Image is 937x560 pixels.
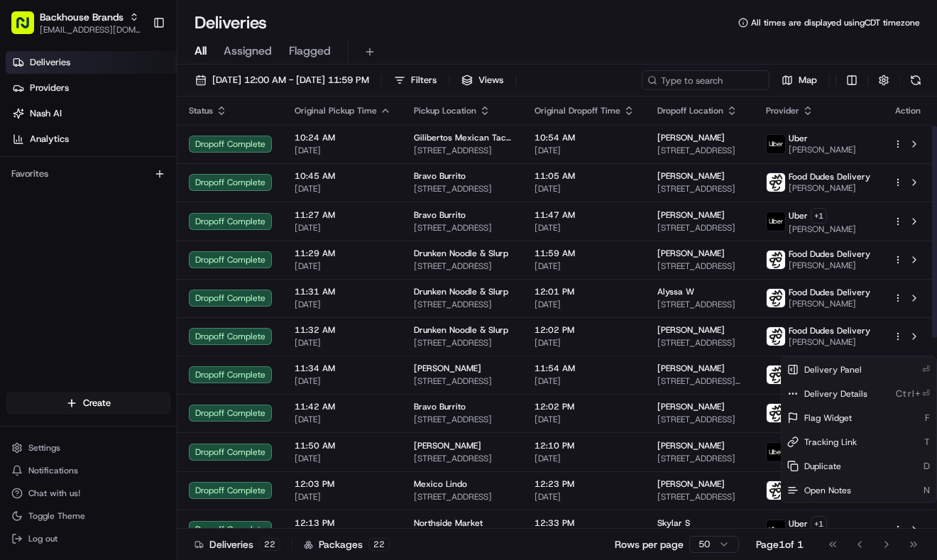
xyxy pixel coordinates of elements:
[28,510,85,522] span: Toggle Theme
[767,481,785,500] img: food_dudes.png
[657,145,743,156] span: [STREET_ADDRESS]
[799,74,817,87] span: Map
[28,488,80,499] span: Chat with us!
[767,443,785,461] img: uber-new-logo.jpeg
[922,363,931,376] span: ⏎
[756,537,804,551] div: Page 1 of 1
[535,324,635,336] span: 12:02 PM
[194,537,280,551] div: Deliveries
[657,260,743,272] span: [STREET_ADDRESS]
[535,260,635,272] span: [DATE]
[414,132,512,143] span: Gilibertos Mexican Taco Shop
[535,105,620,116] span: Original Dropoff Time
[295,248,391,259] span: 11:29 AM
[414,414,512,425] span: [STREET_ADDRESS]
[804,461,841,472] span: Duplicate
[368,538,390,551] div: 22
[414,440,481,451] span: [PERSON_NAME]
[924,436,931,449] span: T
[642,70,769,90] input: Type to search
[811,208,827,224] button: +1
[194,43,207,60] span: All
[766,105,799,116] span: Provider
[789,133,808,144] span: Uber
[40,24,141,35] span: [EMAIL_ADDRESS][DOMAIN_NAME]
[657,248,725,259] span: [PERSON_NAME]
[414,222,512,234] span: [STREET_ADDRESS]
[924,484,931,497] span: N
[535,491,635,503] span: [DATE]
[295,414,391,425] span: [DATE]
[535,132,635,143] span: 10:54 AM
[789,287,870,298] span: Food Dudes Delivery
[657,132,725,143] span: [PERSON_NAME]
[535,145,635,156] span: [DATE]
[767,404,785,422] img: food_dudes.png
[295,337,391,348] span: [DATE]
[896,388,931,400] span: Ctrl+⏎
[30,107,62,120] span: Nash AI
[414,337,512,348] span: [STREET_ADDRESS]
[767,366,785,384] img: food_dudes.png
[767,212,785,231] img: uber-new-logo.jpeg
[414,183,512,194] span: [STREET_ADDRESS]
[224,43,272,60] span: Assigned
[535,299,635,310] span: [DATE]
[657,170,725,182] span: [PERSON_NAME]
[295,145,391,156] span: [DATE]
[924,460,931,473] span: D
[789,336,870,348] span: [PERSON_NAME]
[657,183,743,194] span: [STREET_ADDRESS]
[411,74,437,87] span: Filters
[789,298,870,309] span: [PERSON_NAME]
[295,209,391,221] span: 11:27 AM
[295,286,391,297] span: 11:31 AM
[535,209,635,221] span: 11:47 AM
[295,132,391,143] span: 10:24 AM
[295,363,391,374] span: 11:34 AM
[657,440,725,451] span: [PERSON_NAME]
[414,491,512,503] span: [STREET_ADDRESS]
[28,442,60,454] span: Settings
[789,144,856,155] span: [PERSON_NAME]
[295,170,391,182] span: 10:45 AM
[535,248,635,259] span: 11:59 AM
[535,401,635,412] span: 12:02 PM
[295,260,391,272] span: [DATE]
[414,363,481,374] span: [PERSON_NAME]
[295,183,391,194] span: [DATE]
[414,145,512,156] span: [STREET_ADDRESS]
[767,520,785,539] img: uber-new-logo.jpeg
[767,289,785,307] img: food_dudes.png
[535,478,635,490] span: 12:23 PM
[295,105,377,116] span: Original Pickup Time
[789,171,870,182] span: Food Dudes Delivery
[535,222,635,234] span: [DATE]
[906,70,926,90] button: Refresh
[767,135,785,153] img: uber-new-logo.jpeg
[414,478,467,490] span: Mexico Lindo
[789,248,870,260] span: Food Dudes Delivery
[535,170,635,182] span: 11:05 AM
[414,248,508,259] span: Drunken Noodle & Slurp
[789,325,870,336] span: Food Dudes Delivery
[295,299,391,310] span: [DATE]
[414,401,466,412] span: Bravo Burrito
[789,224,856,235] span: [PERSON_NAME]
[28,465,78,476] span: Notifications
[40,10,124,24] span: Backhouse Brands
[804,485,851,496] span: Open Notes
[925,412,931,424] span: F
[295,453,391,464] span: [DATE]
[414,170,466,182] span: Bravo Burrito
[657,478,725,490] span: [PERSON_NAME]
[657,105,723,116] span: Dropoff Location
[789,260,870,271] span: [PERSON_NAME]
[295,401,391,412] span: 11:42 AM
[789,182,870,194] span: [PERSON_NAME]
[657,401,725,412] span: [PERSON_NAME]
[414,209,466,221] span: Bravo Burrito
[535,517,635,529] span: 12:33 PM
[789,210,808,221] span: Uber
[535,453,635,464] span: [DATE]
